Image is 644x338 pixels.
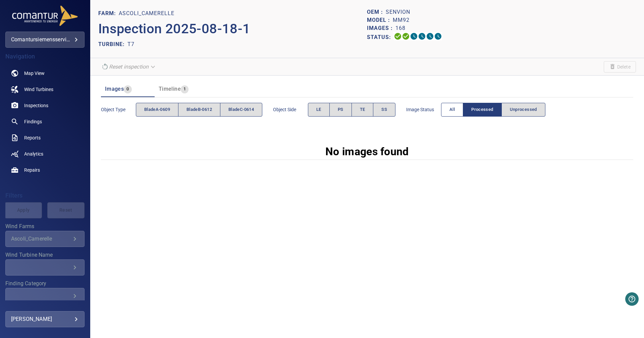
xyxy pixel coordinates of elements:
[5,192,85,199] h4: Filters
[5,97,85,114] a: inspections noActive
[11,5,78,26] img: comantursiemensserviceitaly-logo
[24,86,53,93] span: Wind Turbines
[367,32,394,42] p: Status:
[325,143,409,160] p: No images found
[273,106,308,113] span: Object Side
[5,146,85,162] a: analytics noActive
[24,151,43,157] span: Analytics
[308,103,330,117] button: LE
[434,32,442,40] svg: Classification 0%
[5,252,85,258] label: Wind Turbine Name
[5,162,85,178] a: repairs noActive
[101,106,136,113] span: Object type
[5,81,85,97] a: windturbines noActive
[127,40,135,48] p: T7
[98,61,159,73] div: Reset inspection
[11,314,79,325] div: [PERSON_NAME]
[124,85,131,93] span: 0
[449,106,455,114] span: All
[119,9,174,17] p: Ascoli_Camerelle
[5,224,85,229] label: Wind Farms
[98,9,119,17] p: FARM:
[418,32,426,40] svg: ML Processing 0%
[395,24,406,32] p: 168
[367,8,386,16] p: OEM :
[5,231,85,247] div: Wind Farms
[352,103,374,117] button: TE
[471,106,493,114] span: Processed
[441,103,463,117] button: All
[501,103,545,117] button: Unprocessed
[360,106,365,114] span: TE
[98,40,127,48] p: TURBINE:
[144,106,170,114] span: bladeA-0609
[373,103,395,117] button: SS
[393,16,410,24] p: MM92
[186,106,212,114] span: bladeB-0612
[105,86,124,92] span: Images
[98,19,367,39] p: Inspection 2025-08-18-1
[181,85,189,93] span: 1
[109,64,149,70] em: Reset inspection
[308,103,395,117] div: objectSide
[426,32,434,40] svg: Matching 0%
[24,70,45,77] span: Map View
[316,106,321,114] span: LE
[11,34,79,45] div: comantursiemensserviceitaly
[98,61,159,73] div: Unable to reset the inspection due to your user permissions
[338,106,343,114] span: PS
[5,288,85,304] div: Finding Category
[5,130,85,146] a: reports noActive
[5,65,85,81] a: map noActive
[24,118,42,125] span: Findings
[136,103,178,117] button: bladeA-0609
[11,236,71,242] div: Ascoli_Camerelle
[136,103,262,117] div: objectType
[381,106,387,114] span: SS
[5,259,85,276] div: Wind Turbine Name
[367,24,395,32] p: Images :
[24,134,41,141] span: Reports
[394,32,402,40] svg: Uploading 100%
[367,16,393,24] p: Model :
[406,106,441,113] span: Image Status
[24,102,48,109] span: Inspections
[604,61,636,73] span: Unable to delete the inspection due to your user permissions
[24,167,40,173] span: Repairs
[5,53,85,60] h4: Navigation
[5,114,85,130] a: findings noActive
[402,32,410,40] svg: Data Formatted 100%
[5,32,85,48] div: comantursiemensserviceitaly
[5,281,85,286] label: Finding Category
[329,103,352,117] button: PS
[510,106,537,114] span: Unprocessed
[386,8,410,16] p: Senvion
[410,32,418,40] svg: Selecting 0%
[228,106,254,114] span: bladeC-0614
[463,103,501,117] button: Processed
[178,103,220,117] button: bladeB-0612
[441,103,545,117] div: imageStatus
[220,103,262,117] button: bladeC-0614
[159,86,181,92] span: Timeline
